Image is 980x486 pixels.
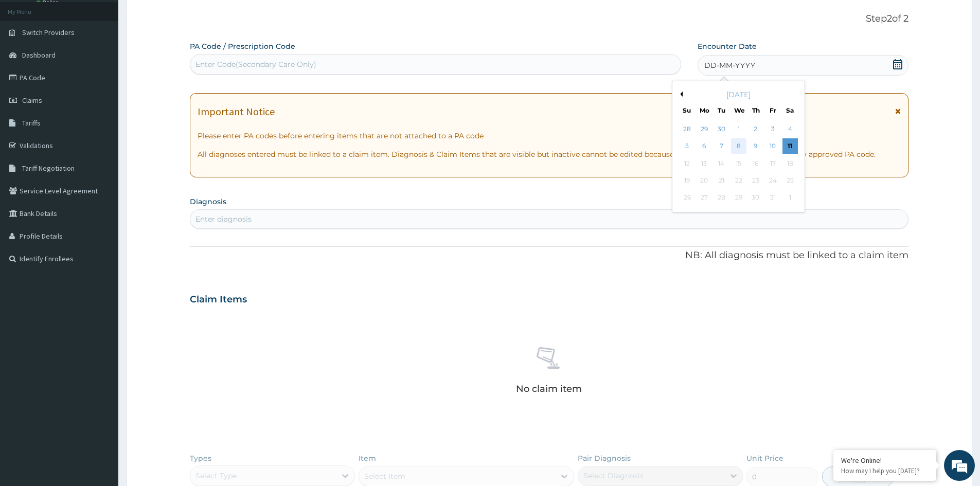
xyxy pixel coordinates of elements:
[765,190,781,206] div: Not available Friday, October 31st, 2025
[748,156,763,171] div: Not available Thursday, October 16th, 2025
[769,106,777,115] div: Fr
[195,214,252,224] div: Enter diagnosis
[680,139,695,154] div: Choose Sunday, October 5th, 2025
[54,58,173,71] div: Chat with us now
[782,121,798,137] div: Choose Saturday, October 4th, 2025
[731,139,746,154] div: Choose Wednesday, October 8th, 2025
[190,249,908,262] p: NB: All diagnosis must be linked to a claim item
[198,106,275,117] h1: Important Notice
[22,164,75,173] span: Tariff Negotiation
[190,196,226,207] label: Diagnosis
[714,139,729,154] div: Choose Tuesday, October 7th, 2025
[22,50,56,60] span: Dashboard
[60,130,142,233] span: We're online!
[731,121,746,137] div: Choose Wednesday, October 1st, 2025
[680,173,695,188] div: Not available Sunday, October 19th, 2025
[680,156,695,171] div: Not available Sunday, October 12th, 2025
[22,28,75,37] span: Switch Providers
[841,456,929,465] div: We're Online!
[697,139,712,154] div: Choose Monday, October 6th, 2025
[676,89,800,100] div: [DATE]
[731,156,746,171] div: Not available Wednesday, October 15th, 2025
[714,190,729,206] div: Not available Tuesday, October 28th, 2025
[697,173,712,188] div: Not available Monday, October 20th, 2025
[697,190,712,206] div: Not available Monday, October 27th, 2025
[697,121,712,137] div: Choose Monday, September 29th, 2025
[169,5,193,30] div: Minimize live chat window
[782,190,798,206] div: Not available Saturday, November 1st, 2025
[748,190,763,206] div: Not available Thursday, October 30th, 2025
[680,190,695,206] div: Not available Sunday, October 26th, 2025
[19,51,42,77] img: d_794563401_company_1708531726252_794563401
[698,41,757,51] label: Encounter Date
[734,106,743,115] div: We
[22,118,41,128] span: Tariffs
[190,294,247,305] h3: Claim Items
[190,41,295,51] label: PA Code / Prescription Code
[195,59,316,69] div: Enter Code(Secondary Care Only)
[782,173,798,188] div: Not available Saturday, October 25th, 2025
[5,281,196,317] textarea: Type your message and hit 'Enter'
[714,156,729,171] div: Not available Tuesday, October 14th, 2025
[841,466,929,475] p: How may I help you today?
[190,13,908,25] p: Step 2 of 2
[700,106,709,115] div: Mo
[765,156,781,171] div: Not available Friday, October 17th, 2025
[748,139,763,154] div: Choose Thursday, October 9th, 2025
[765,121,781,137] div: Choose Friday, October 3rd, 2025
[765,139,781,154] div: Choose Friday, October 10th, 2025
[765,173,781,188] div: Not available Friday, October 24th, 2025
[198,131,901,141] p: Please enter PA codes before entering items that are not attached to a PA code
[731,190,746,206] div: Not available Wednesday, October 29th, 2025
[198,149,901,159] p: All diagnoses entered must be linked to a claim item. Diagnosis & Claim Items that are visible bu...
[782,156,798,171] div: Not available Saturday, October 18th, 2025
[678,92,683,97] button: Previous Month
[748,121,763,137] div: Choose Thursday, October 2nd, 2025
[752,106,760,115] div: Th
[717,106,726,115] div: Tu
[697,156,712,171] div: Not available Monday, October 13th, 2025
[516,384,582,394] p: No claim item
[786,106,795,115] div: Sa
[683,106,691,115] div: Su
[22,96,42,105] span: Claims
[714,121,729,137] div: Choose Tuesday, September 30th, 2025
[748,173,763,188] div: Not available Thursday, October 23rd, 2025
[714,173,729,188] div: Not available Tuesday, October 21st, 2025
[782,139,798,154] div: Choose Saturday, October 11th, 2025
[731,173,746,188] div: Not available Wednesday, October 22nd, 2025
[679,121,798,207] div: month 2025-10
[704,60,755,70] span: DD-MM-YYYY
[680,121,695,137] div: Choose Sunday, September 28th, 2025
